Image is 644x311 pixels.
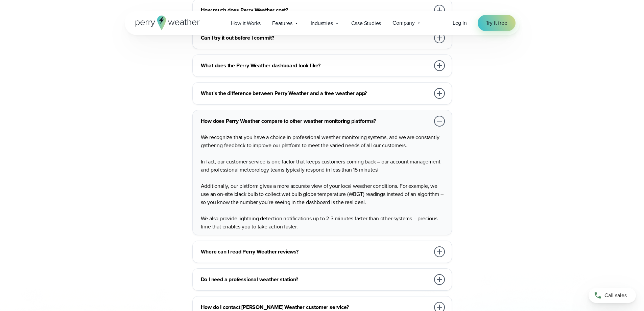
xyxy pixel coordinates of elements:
h3: Where can I read Perry Weather reviews? [201,248,430,256]
a: Case Studies [345,16,387,30]
span: How it Works [231,19,261,27]
a: Log in [453,19,467,27]
a: Try it free [478,15,516,31]
span: Try it free [486,19,507,27]
span: Features [272,19,292,27]
h3: How much does Perry Weather cost? [201,6,430,14]
p: We recognize that you have a choice in professional weather monitoring systems, and we are consta... [201,133,446,150]
h3: Do I need a professional weather station? [201,275,430,284]
h3: How does Perry Weather compare to other weather monitoring platforms? [201,117,430,125]
p: We also provide lightning detection notifications up to 2-3 minutes faster than other systems – p... [201,215,446,231]
p: Additionally, our platform gives a more accurate view of your local weather conditions. For examp... [201,182,446,206]
h3: What does the Perry Weather dashboard look like? [201,62,430,70]
h3: What’s the difference between Perry Weather and a free weather app? [201,89,430,97]
span: Call sales [604,291,627,299]
h3: Can I try it out before I commit? [201,34,430,42]
a: Call sales [589,288,636,303]
span: Industries [311,19,333,27]
span: Case Studies [351,19,381,27]
a: How it Works [225,16,267,30]
span: Company [392,19,415,27]
p: In fact, our customer service is one factor that keeps customers coming back – our account manage... [201,158,446,174]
